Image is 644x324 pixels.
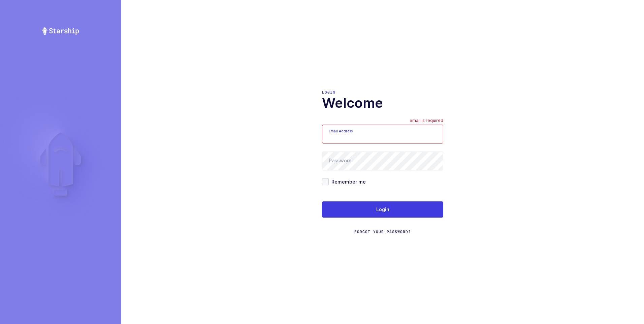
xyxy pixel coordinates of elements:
span: Remember me [329,179,366,185]
div: email is required [410,118,443,125]
img: Starship [42,27,79,35]
span: Login [376,206,389,213]
input: Email Address [322,125,443,143]
input: Password [322,152,443,170]
div: Login [322,90,443,95]
button: Login [322,201,443,218]
a: Forgot Your Password? [354,229,411,234]
h1: Welcome [322,95,443,111]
